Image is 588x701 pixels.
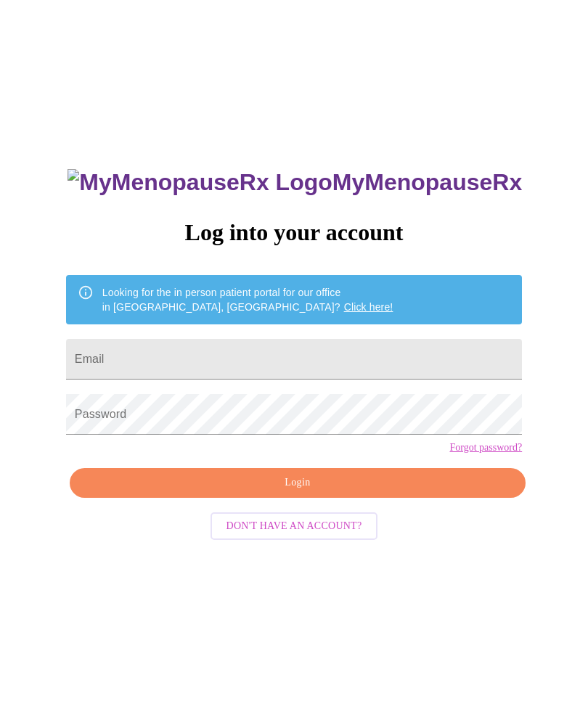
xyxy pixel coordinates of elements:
[68,169,332,196] img: MyMenopauseRx Logo
[86,474,509,492] span: Login
[207,519,382,531] a: Don't have an account?
[344,301,393,313] a: Click here!
[70,468,526,498] button: Login
[226,517,362,536] span: Don't have an account?
[449,442,522,454] a: Forgot password?
[211,512,378,541] button: Don't have an account?
[102,279,393,320] div: Looking for the in person patient portal for our office in [GEOGRAPHIC_DATA], [GEOGRAPHIC_DATA]?
[68,169,522,196] h3: MyMenopauseRx
[66,219,522,246] h3: Log into your account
